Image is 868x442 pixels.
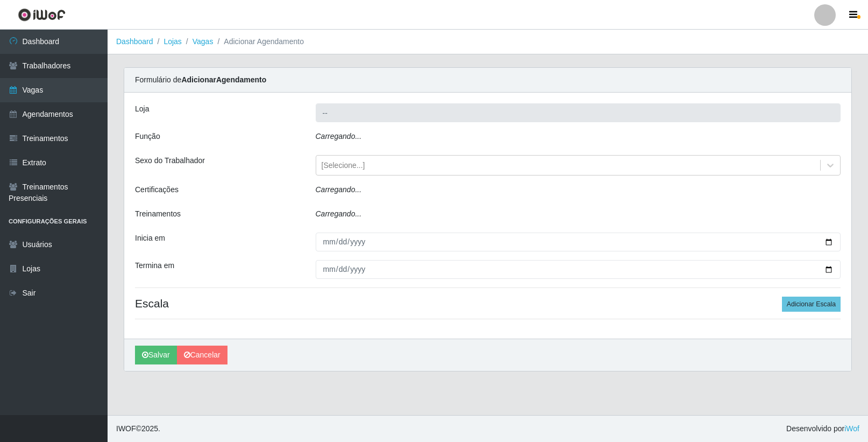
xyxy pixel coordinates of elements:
label: Certificações [135,184,179,195]
label: Treinamentos [135,208,181,220]
i: Carregando... [316,209,362,218]
label: Loja [135,103,149,115]
button: Salvar [135,346,177,364]
a: Lojas [163,37,181,46]
label: Termina em [135,260,174,271]
div: [Selecione...] [322,160,365,171]
a: Dashboard [116,37,153,46]
i: Carregando... [316,132,362,141]
a: Vagas [193,37,214,46]
a: Cancelar [177,346,227,364]
h4: Escala [135,297,841,310]
input: 00/00/0000 [316,260,841,279]
div: Formulário de [124,68,851,93]
nav: breadcrumb [108,30,868,54]
input: 00/00/0000 [316,233,841,251]
img: CoreUI Logo [18,8,66,22]
span: Desenvolvido por [786,423,859,434]
strong: Adicionar Agendamento [181,75,266,84]
li: Adicionar Agendamento [213,36,304,47]
span: © 2025 . [116,423,160,434]
i: Carregando... [316,185,362,194]
label: Função [135,131,160,142]
label: Inicia em [135,233,165,244]
label: Sexo do Trabalhador [135,155,205,166]
span: IWOF [116,424,136,433]
button: Adicionar Escala [782,297,841,312]
a: iWof [844,424,859,433]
